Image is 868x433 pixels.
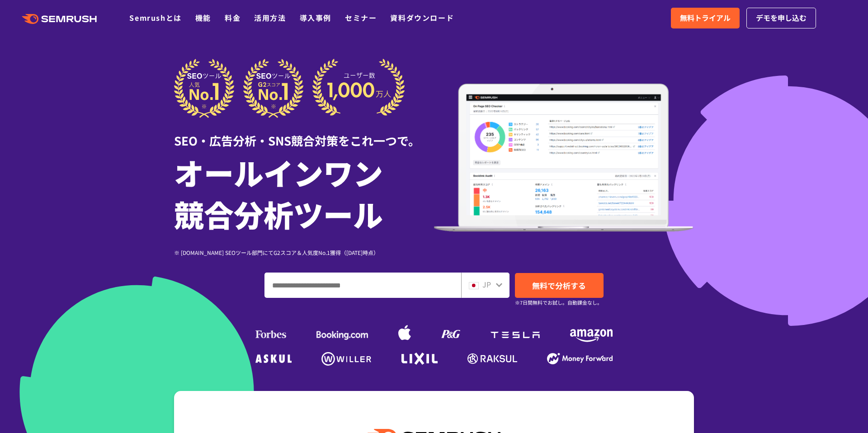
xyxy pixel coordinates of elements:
[756,12,807,24] span: デモを申し込む
[254,12,286,23] a: 活用方法
[265,273,461,297] input: ドメイン、キーワードまたはURLを入力してください
[532,280,586,291] span: 無料で分析する
[225,12,241,23] a: 料金
[746,8,816,28] a: デモを申し込む
[515,273,604,298] a: 無料で分析する
[680,12,731,24] span: 無料トライアル
[345,12,377,23] a: セミナー
[390,12,454,23] a: 資料ダウンロード
[195,12,211,23] a: 機能
[482,279,491,290] span: JP
[129,12,181,23] a: Semrushとは
[174,151,434,235] h1: オールインワン 競合分析ツール
[174,248,434,257] div: ※ [DOMAIN_NAME] SEOツール部門にてG2スコア＆人気度No.1獲得（[DATE]時点）
[300,12,331,23] a: 導入事例
[174,118,434,149] div: SEO・広告分析・SNS競合対策をこれ一つで。
[515,298,602,307] small: ※7日間無料でお試し。自動課金なし。
[671,8,740,28] a: 無料トライアル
